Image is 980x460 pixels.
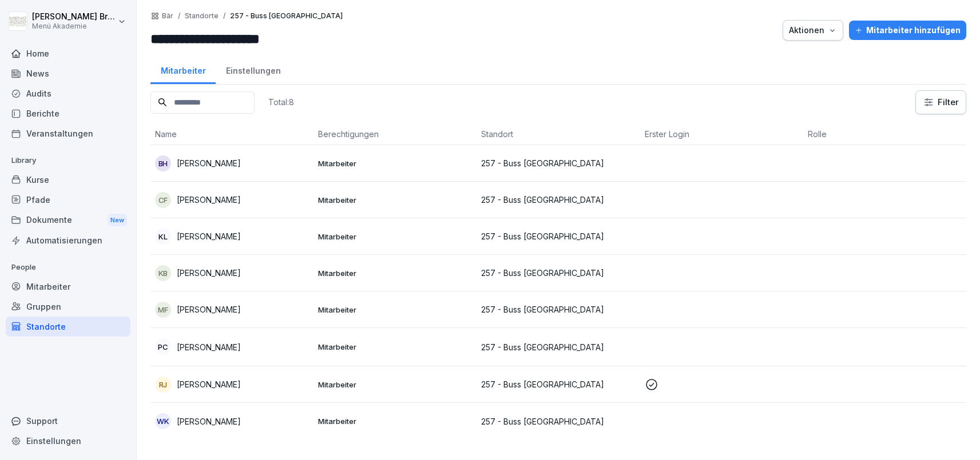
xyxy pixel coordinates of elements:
a: Home [6,43,130,63]
p: Menü Akademie [32,22,116,30]
button: Mitarbeiter hinzufügen [849,21,966,40]
th: Berechtigungen [314,123,477,145]
p: [PERSON_NAME] Bruns [32,12,116,22]
p: 257 - Buss [GEOGRAPHIC_DATA] [481,230,635,242]
p: Library [6,151,130,170]
p: / [223,12,225,20]
p: Standorte [185,12,219,20]
p: [PERSON_NAME] [177,303,241,315]
p: 257 - Buss [GEOGRAPHIC_DATA] [481,194,635,206]
p: 257 - Buss [GEOGRAPHIC_DATA] [481,303,635,315]
div: KL [155,229,171,245]
a: Bär [162,12,173,20]
p: Mitarbeiter [318,268,472,278]
div: RJ [155,377,171,393]
a: Automatisierungen [6,230,130,250]
a: Einstellungen [216,55,291,84]
div: Filter [923,97,959,108]
p: 257 - Buss [GEOGRAPHIC_DATA] [481,157,635,169]
div: CF [155,192,171,208]
button: Filter [916,91,966,114]
a: Veranstaltungen [6,123,130,143]
p: / [178,12,180,20]
p: 257 - Buss [GEOGRAPHIC_DATA] [481,267,635,279]
a: Einstellungen [6,431,130,451]
a: Audits [6,83,130,103]
p: [PERSON_NAME] [177,157,241,169]
p: [PERSON_NAME] [177,194,241,206]
p: [PERSON_NAME] [177,415,241,427]
div: PC [155,339,171,355]
a: Mitarbeiter [6,277,130,297]
div: Aktionen [789,24,837,37]
a: Kurse [6,170,130,190]
p: Mitarbeiter [318,195,472,205]
div: Dokumente [6,210,130,231]
p: [PERSON_NAME] [177,230,241,242]
p: Mitarbeiter [318,158,472,169]
a: News [6,63,130,83]
div: MF [155,302,171,318]
p: [PERSON_NAME] [177,378,241,390]
th: Name [150,123,314,145]
div: New [108,214,127,227]
p: 257 - Buss [GEOGRAPHIC_DATA] [481,341,635,353]
p: Mitarbeiter [318,231,472,242]
th: Erster Login [640,123,803,145]
a: DokumenteNew [6,210,130,231]
p: Mitarbeiter [318,342,472,352]
p: Total: 8 [268,97,294,107]
p: People [6,258,130,277]
p: [PERSON_NAME] [177,341,241,353]
th: Rolle [803,123,966,145]
p: Mitarbeiter [318,305,472,315]
div: Mitarbeiter hinzufügen [855,24,961,37]
p: Mitarbeiter [318,416,472,426]
th: Standort [477,123,640,145]
a: Gruppen [6,297,130,317]
p: [PERSON_NAME] [177,267,241,279]
p: 257 - Buss [GEOGRAPHIC_DATA] [481,415,635,427]
p: 257 - Buss [GEOGRAPHIC_DATA] [481,378,635,390]
div: WK [155,413,171,429]
a: Standorte [6,317,130,337]
p: 257 - Buss [GEOGRAPHIC_DATA] [230,12,343,20]
a: Pfade [6,190,130,210]
div: BH [155,155,171,171]
p: Mitarbeiter [318,379,472,390]
a: Mitarbeiter [150,55,216,84]
div: KB [155,265,171,281]
button: Aktionen [783,20,843,41]
div: Support [6,411,130,431]
a: Berichte [6,103,130,123]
